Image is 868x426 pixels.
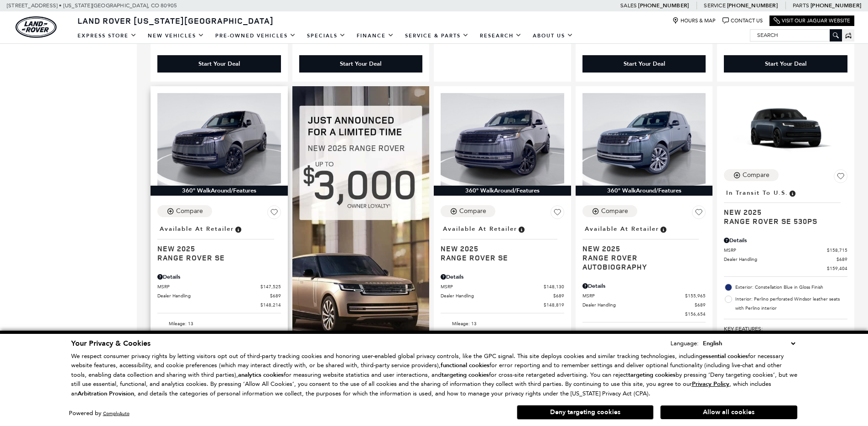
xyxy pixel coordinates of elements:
img: 2025 LAND ROVER Range Rover SE 530PS [724,93,847,162]
a: MSRP $148,130 [441,283,564,290]
a: In Transit to U.S.New 2025Range Rover SE 530PS [724,187,847,226]
span: $689 [837,256,847,263]
div: Pricing Details - Range Rover SE [157,273,281,281]
span: $148,130 [544,283,564,290]
nav: Main Navigation [72,28,579,44]
button: Compare Vehicle [582,205,637,217]
li: Mileage: 13 [441,318,564,330]
strong: targeting cookies [628,371,676,379]
a: Dealer Handling $689 [724,256,847,263]
div: Powered by [69,410,130,416]
span: Dealer Handling [157,292,270,299]
span: Available at Retailer [585,224,659,234]
span: Exterior: Constellation Blue in Gloss Finish [735,283,847,292]
img: Land Rover [16,16,57,38]
span: $156,654 [685,311,706,317]
a: [STREET_ADDRESS] • [US_STATE][GEOGRAPHIC_DATA], CO 80905 [7,2,177,9]
div: 360° WalkAround/Features [576,186,713,196]
span: Dealer Handling [441,292,553,299]
img: 2025 LAND ROVER Range Rover SE [157,93,281,186]
a: $156,654 [582,311,706,317]
div: Start Your Deal [157,55,281,73]
button: Allow all cookies [660,405,797,419]
span: Available at Retailer [443,224,517,234]
a: Dealer Handling $689 [157,292,281,299]
span: $155,965 [685,292,706,299]
span: New 2025 [582,244,699,253]
a: Contact Us [722,17,763,24]
button: Compare Vehicle [441,205,495,217]
span: MSRP [441,283,544,290]
span: $159,404 [827,265,847,272]
button: Deny targeting cookies [517,405,654,420]
a: Visit Our Jaguar Website [774,17,850,24]
span: $148,819 [544,301,564,308]
div: Start Your Deal [299,55,423,73]
a: Dealer Handling $689 [441,292,564,299]
input: Search [750,30,842,41]
span: Range Rover Autobiography [582,253,699,271]
span: Vehicle has shipped from factory of origin. Estimated time of delivery to Retailer is on average ... [788,188,796,198]
div: Start Your Deal [624,60,665,68]
span: MSRP [582,292,686,299]
img: 2025 LAND ROVER Range Rover SE [441,93,564,186]
a: Hours & Map [672,17,716,24]
a: $159,404 [724,265,847,272]
span: New 2025 [441,244,557,253]
a: Available at RetailerNew 2025Range Rover SE [157,223,281,262]
div: 360° WalkAround/Features [434,186,571,196]
span: Vehicle is in stock and ready for immediate delivery. Due to demand, availability is subject to c... [234,224,242,234]
strong: Arbitration Provision [78,390,134,398]
p: We respect consumer privacy rights by letting visitors opt out of third-party tracking cookies an... [71,352,797,399]
a: Dealer Handling $689 [582,301,706,308]
button: Compare Vehicle [724,169,779,181]
a: Available at RetailerNew 2025Range Rover Autobiography [582,223,706,271]
span: Parts [793,2,809,9]
span: Vehicle is in stock and ready for immediate delivery. Due to demand, availability is subject to c... [659,224,667,234]
button: Compare Vehicle [157,205,212,217]
div: Pricing Details - Range Rover SE [441,273,564,281]
span: Key Features : [724,324,847,334]
a: New Vehicles [142,28,210,44]
span: New 2025 [724,208,841,217]
span: Dealer Handling [724,256,837,263]
a: Pre-Owned Vehicles [210,28,301,44]
a: [PHONE_NUMBER] [638,2,689,9]
a: Finance [351,28,400,44]
span: New 2025 [157,244,274,253]
a: Specials [301,28,351,44]
div: Pricing Details - Range Rover Autobiography [582,282,706,290]
span: Service [704,2,725,9]
a: [PHONE_NUMBER] [811,2,861,9]
a: Available at RetailerNew 2025Range Rover SE [441,223,564,262]
a: EXPRESS STORE [72,28,142,44]
strong: functional cookies [441,361,489,369]
a: [PHONE_NUMBER] [727,2,778,9]
button: Save Vehicle [267,205,281,223]
select: Language Select [701,338,797,348]
div: Language: [670,340,699,346]
div: 360° WalkAround/Features [151,186,288,196]
a: ComplyAuto [103,410,130,416]
span: $689 [553,292,564,299]
div: Pricing Details - Range Rover SE 530PS [724,236,847,244]
a: land-rover [16,16,57,38]
span: $689 [270,292,281,299]
div: Compare [176,207,203,215]
div: Start Your Deal [340,60,381,68]
span: Land Rover [US_STATE][GEOGRAPHIC_DATA] [78,15,274,26]
strong: analytics cookies [238,371,284,379]
div: Compare [459,207,486,215]
a: MSRP $155,965 [582,292,706,299]
div: Start Your Deal [198,60,240,68]
a: MSRP $147,525 [157,283,281,290]
img: 2025 LAND ROVER Range Rover Autobiography [582,93,706,186]
span: Your Privacy & Cookies [71,338,151,348]
span: MSRP [157,283,260,290]
span: $158,715 [827,247,847,254]
div: Start Your Deal [765,60,806,68]
strong: essential cookies [702,352,748,360]
span: MSRP [724,247,827,254]
li: Mileage: 13 [157,318,281,330]
span: Vehicle is in stock and ready for immediate delivery. Due to demand, availability is subject to c... [517,224,525,234]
